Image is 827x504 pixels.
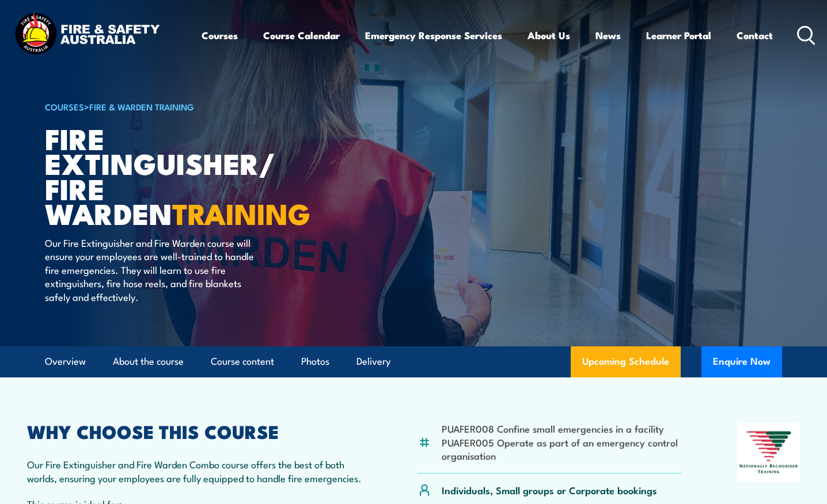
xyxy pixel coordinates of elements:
[701,346,782,377] button: Enquire Now
[442,422,682,435] li: PUAFER008 Confine small emergencies in a facility
[356,346,390,377] a: Delivery
[45,346,86,377] a: Overview
[27,423,362,439] h2: WHY CHOOSE THIS COURSE
[365,20,502,51] a: Emergency Response Services
[45,100,84,113] a: COURSES
[45,125,329,225] h1: Fire Extinguisher/ Fire Warden
[528,20,570,51] a: About Us
[595,20,621,51] a: News
[202,20,238,51] a: Courses
[301,346,329,377] a: Photos
[172,190,310,235] strong: TRAINING
[45,100,329,113] h6: >
[646,20,711,51] a: Learner Portal
[45,236,255,303] p: Our Fire Extinguisher and Fire Warden course will ensure your employees are well-trained to handl...
[737,20,773,51] a: Contact
[211,346,274,377] a: Course content
[89,100,194,113] a: Fire & Warden Training
[442,483,657,497] p: Individuals, Small groups or Corporate bookings
[738,423,800,482] img: Nationally Recognised Training logo.
[27,457,362,484] p: Our Fire Extinguisher and Fire Warden Combo course offers the best of both worlds, ensuring your ...
[442,436,682,463] li: PUAFER005 Operate as part of an emergency control organisation
[571,346,681,377] a: Upcoming Schedule
[113,346,184,377] a: About the course
[263,20,340,51] a: Course Calendar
